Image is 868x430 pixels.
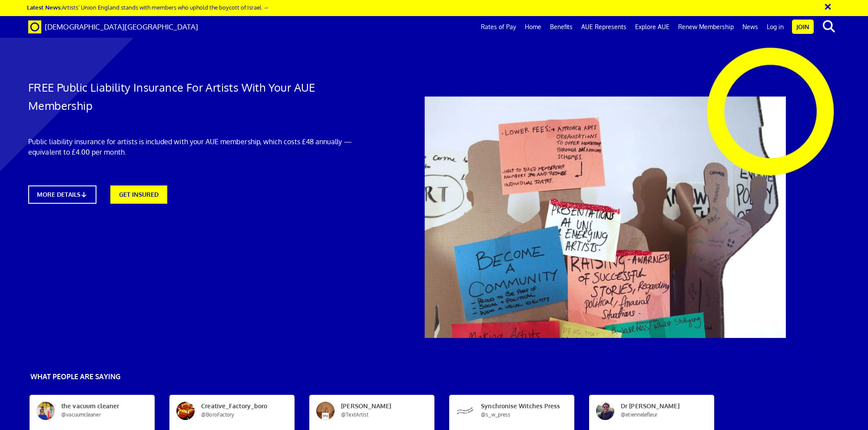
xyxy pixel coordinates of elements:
span: Dr [PERSON_NAME] [614,402,698,419]
span: @TextArtist [341,411,368,418]
a: GET INSURED [110,185,167,204]
a: Brand [DEMOGRAPHIC_DATA][GEOGRAPHIC_DATA] [22,16,205,38]
button: search [815,17,842,36]
span: @etiennelefleur [621,411,657,418]
a: AUE Represents [577,16,631,38]
a: Rates of Pay [477,16,520,38]
span: [DEMOGRAPHIC_DATA][GEOGRAPHIC_DATA] [45,22,198,31]
span: @s_w_press [481,411,510,418]
a: Explore AUE [631,16,674,38]
a: MORE DETAILS [28,185,97,204]
strong: Latest News: [27,3,62,11]
span: the vacuum cleaner [55,402,138,419]
a: Join [792,20,814,34]
a: Log in [762,16,788,38]
span: @vacuumcleaner [61,411,100,418]
p: Public liability insurance for artists is included with your AUE membership, which costs £48 annu... [28,136,359,157]
span: [PERSON_NAME] [335,402,418,419]
a: Latest News:Artists’ Union England stands with members who uphold the boycott of Israel → [27,3,268,11]
a: News [738,16,762,38]
a: Benefits [546,16,577,38]
h1: FREE Public Liability Insurance For Artists With Your AUE Membership [28,78,359,115]
span: @BoroFactory [201,411,234,418]
span: Synchronise Witches Press [474,402,558,419]
a: Renew Membership [674,16,738,38]
span: Creative_Factory_boro [195,402,278,419]
a: Home [520,16,546,38]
